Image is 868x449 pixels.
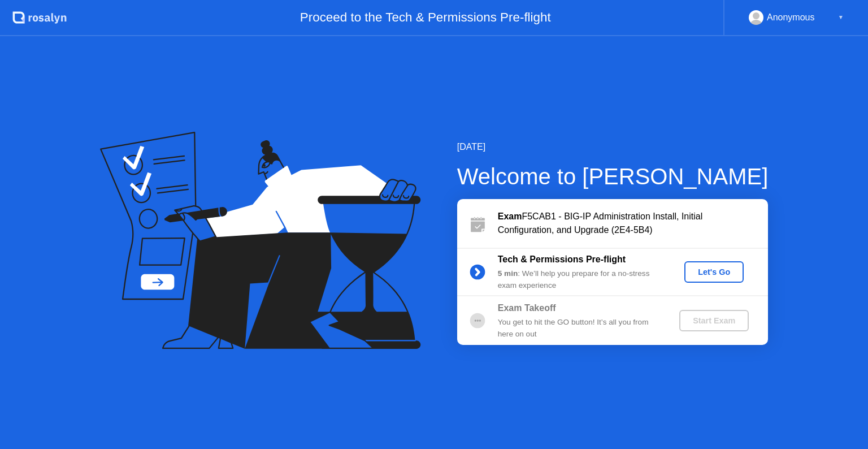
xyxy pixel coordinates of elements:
b: Tech & Permissions Pre-flight [498,254,626,264]
b: Exam [498,211,522,221]
div: : We’ll help you prepare for a no-stress exam experience [498,268,661,291]
b: 5 min [498,269,518,278]
div: Let's Go [689,267,739,277]
div: F5CAB1 - BIG-IP Administration Install, Initial Configuration, and Upgrade (2E4-5B4) [498,210,768,237]
div: Start Exam [684,316,744,325]
div: Welcome to [PERSON_NAME] [457,159,769,193]
button: Let's Go [684,261,744,283]
div: [DATE] [457,140,769,154]
b: Exam Takeoff [498,303,556,313]
div: You get to hit the GO button! It’s all you from here on out [498,317,661,340]
div: ▼ [838,10,844,25]
div: Anonymous [767,10,815,25]
button: Start Exam [679,310,749,331]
